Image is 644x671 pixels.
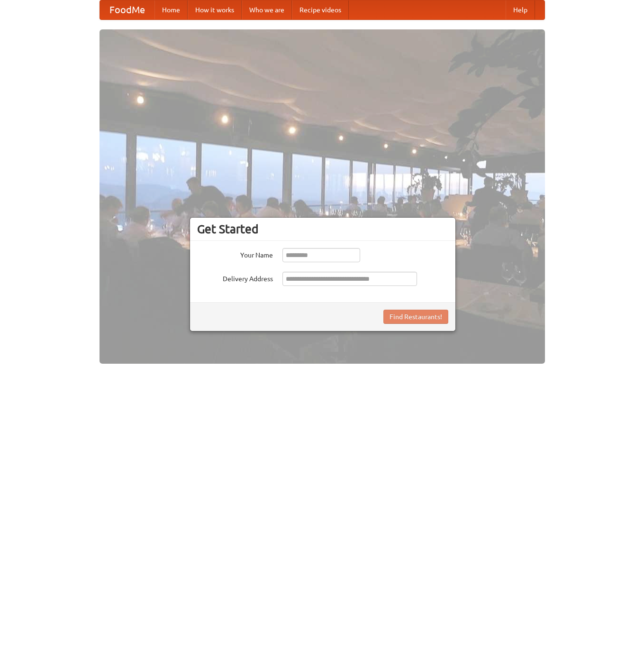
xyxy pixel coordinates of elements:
[506,0,535,19] a: Help
[197,272,273,284] label: Delivery Address
[154,0,188,19] a: Home
[292,0,349,19] a: Recipe videos
[197,248,273,260] label: Your Name
[383,310,448,324] button: Find Restaurants!
[188,0,242,19] a: How it works
[242,0,292,19] a: Who we are
[197,222,448,236] h3: Get Started
[100,0,154,19] a: FoodMe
